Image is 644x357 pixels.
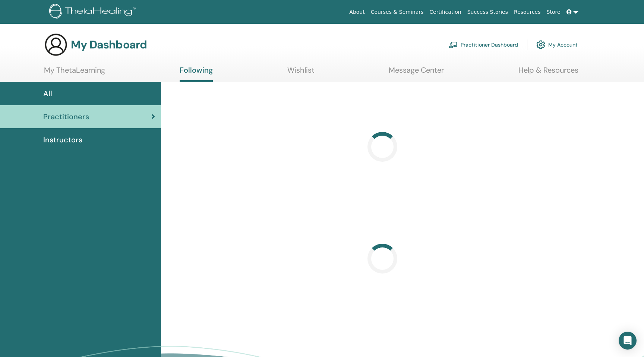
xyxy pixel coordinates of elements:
[346,5,367,19] a: About
[44,33,68,57] img: generic-user-icon.jpg
[426,5,464,19] a: Certification
[287,66,315,80] a: Wishlist
[389,66,444,80] a: Message Center
[518,66,578,80] a: Help & Resources
[536,37,578,53] a: My Account
[43,134,82,145] span: Instructors
[464,5,511,19] a: Success Stories
[43,88,52,99] span: All
[511,5,544,19] a: Resources
[368,5,427,19] a: Courses & Seminars
[44,66,105,80] a: My ThetaLearning
[536,38,545,51] img: cog.svg
[49,4,138,20] img: logo.png
[544,5,563,19] a: Store
[71,38,147,51] h3: My Dashboard
[180,66,213,82] a: Following
[449,41,458,48] img: chalkboard-teacher.svg
[43,111,89,122] span: Practitioners
[619,332,637,350] div: Open Intercom Messenger
[449,37,518,53] a: Practitioner Dashboard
